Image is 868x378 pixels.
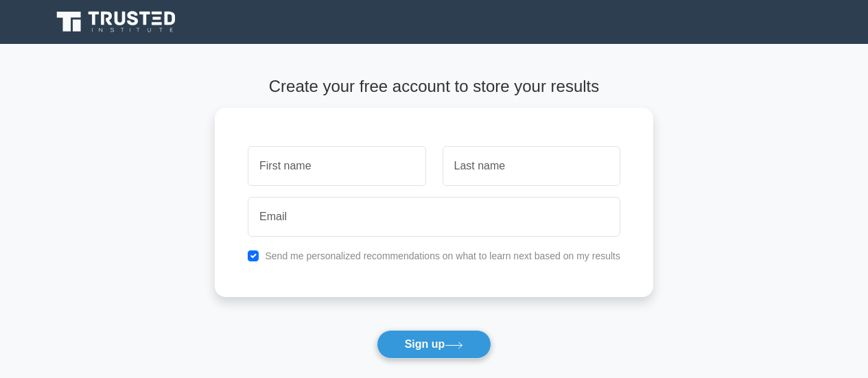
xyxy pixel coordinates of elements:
[265,250,620,261] label: Send me personalized recommendations on what to learn next based on my results
[248,146,425,186] input: First name
[443,146,620,186] input: Last name
[377,330,492,359] button: Sign up
[215,77,653,97] h4: Create your free account to store your results
[248,197,620,237] input: Email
